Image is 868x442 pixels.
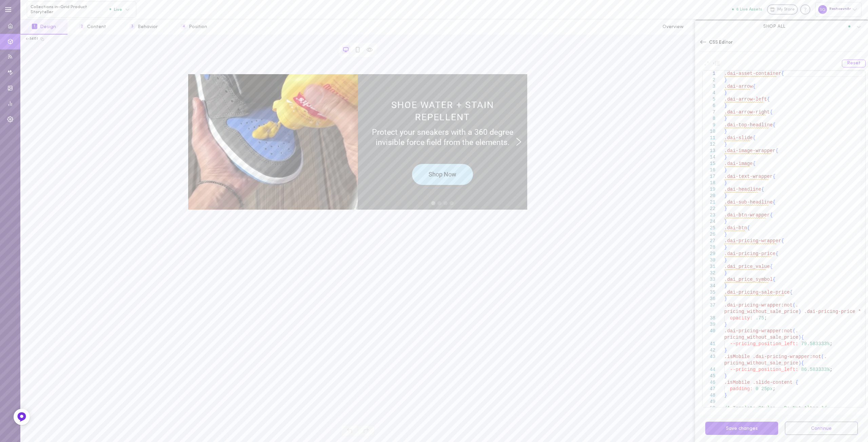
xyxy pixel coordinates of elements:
[703,148,715,154] div: 13
[703,276,715,283] div: 33
[724,77,727,83] span: }
[724,251,775,256] span: .dai-pricing-price
[514,74,524,210] div: Right arrow
[169,19,219,35] button: 4Position
[773,277,775,282] span: {
[801,360,804,366] span: {
[724,373,727,379] span: }
[800,4,810,15] div: Knowledge center
[703,212,715,218] div: 23
[703,289,715,296] div: 35
[703,257,715,264] div: 30
[724,199,773,205] span: .dai-sub-headline
[724,264,770,269] span: .dai_price_value
[26,37,38,41] div: c-34151
[753,354,821,359] span: .dai-pricing-wrapper:not
[703,373,715,379] div: 45
[703,399,715,405] div: 49
[724,109,770,115] span: .dai-arrow-right
[724,309,798,314] span: pricing_without_sale_price
[724,290,790,295] span: .dai-pricing-sale-price
[724,142,727,147] span: }
[724,335,798,340] span: pricing_without_sale_price
[724,97,767,102] span: .dai-arrow-left
[724,116,727,121] span: }
[724,245,727,250] span: }
[724,238,781,244] span: .dai-pricing-wrapper
[703,238,715,244] div: 27
[703,321,715,328] div: 39
[724,71,781,76] span: .dai-asset-container
[703,386,715,392] div: 47
[830,367,832,372] span: ;
[703,354,715,360] div: 43
[724,206,727,211] span: }
[703,109,715,115] div: 7
[449,200,455,206] div: move to slide 4
[730,386,753,392] span: padding:
[773,174,775,179] span: {
[703,161,715,167] div: 15
[79,24,84,29] span: 2
[795,380,798,385] span: {
[724,405,827,411] span: /* Template Styles - Do Not Alter */
[724,129,727,134] span: }
[770,109,772,115] span: {
[724,257,727,263] span: }
[703,90,715,96] div: 4
[724,354,750,359] span: .isMobile
[705,422,778,435] button: Save changes
[181,24,186,29] span: 4
[801,367,830,372] span: 86.583333%
[118,19,169,35] button: 3Behavior
[753,84,755,89] span: {
[730,341,798,346] span: --pricing_position_left:
[753,135,755,141] span: {
[798,309,801,314] span: )
[703,296,715,302] div: 36
[703,135,715,141] div: 11
[767,4,798,15] a: My Store
[795,302,798,308] span: .
[724,193,727,198] span: }
[703,141,715,148] div: 12
[724,277,773,282] span: .dai_price_symbol
[703,231,715,238] div: 26
[703,315,715,321] div: 38
[755,315,764,321] span: .75
[703,154,715,161] div: 14
[775,251,778,256] span: {
[821,354,824,359] span: (
[753,161,755,166] span: {
[785,422,858,435] button: Continue
[767,97,770,102] span: {
[703,405,715,412] div: 50
[703,251,715,257] div: 29
[815,2,862,17] div: Reshoevn8r
[703,103,715,109] div: 6
[724,393,727,398] span: }
[730,315,753,321] span: opacity:
[713,60,720,65] span: Auto indent
[703,180,715,186] div: 18
[830,341,832,346] span: ;
[761,386,773,392] span: 25px
[703,77,715,83] div: 2
[703,379,715,386] div: 46
[703,347,715,354] div: 42
[724,232,727,237] span: }
[724,122,773,128] span: .dai-top-headline
[824,354,827,359] span: .
[430,200,436,206] div: move to slide 1
[724,225,747,231] span: .dai-btn
[724,103,727,108] span: }
[110,7,122,12] span: Live
[747,225,750,231] span: {
[17,412,27,422] img: Feedback Button
[763,23,785,29] span: SHOP ALL
[724,167,727,173] span: }
[724,154,727,160] span: }
[724,219,727,224] span: }
[703,186,715,193] div: 19
[724,212,770,218] span: .dai-btn-wrapper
